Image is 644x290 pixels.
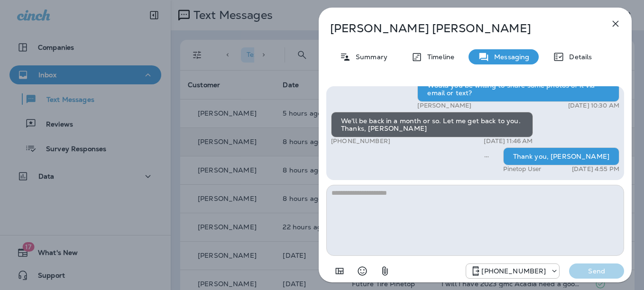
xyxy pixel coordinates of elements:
div: We'll be back in a month or so. Let me get back to you. Thanks, [PERSON_NAME] [331,112,533,137]
p: [DATE] 10:30 AM [568,102,619,109]
p: [PHONE_NUMBER] [481,267,546,275]
button: Add in a premade template [330,262,349,281]
p: [PHONE_NUMBER] [331,137,390,145]
p: [PERSON_NAME] [PERSON_NAME] [330,22,589,35]
p: Timeline [423,53,454,61]
button: Select an emoji [353,262,372,281]
div: Thank you, [PERSON_NAME] [503,147,619,165]
p: Summary [351,53,387,61]
p: Messaging [489,53,529,61]
p: Pinetop User [503,165,542,173]
div: +1 (928) 232-1970 [466,265,559,277]
p: [DATE] 4:55 PM [572,165,619,173]
p: [PERSON_NAME] [417,102,471,109]
p: Details [564,53,592,61]
span: Sent [484,152,489,160]
p: [DATE] 11:46 AM [484,137,533,145]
